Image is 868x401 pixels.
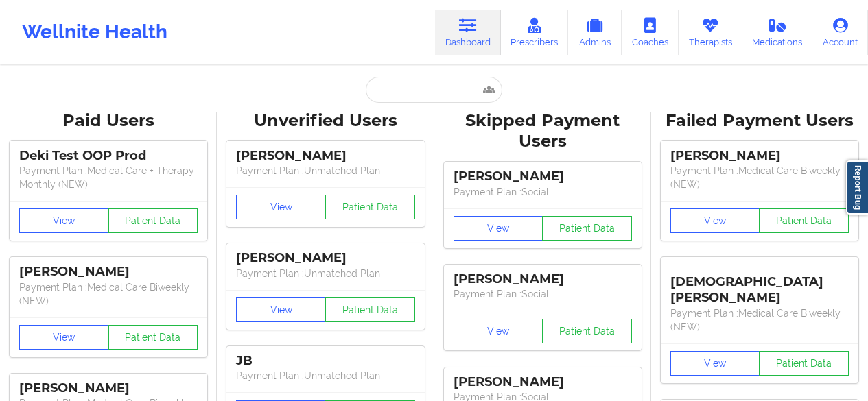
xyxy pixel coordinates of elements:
[670,351,760,376] button: View
[670,208,760,233] button: View
[19,280,198,308] p: Payment Plan : Medical Care Biweekly (NEW)
[236,297,326,322] button: View
[542,216,632,241] button: Patient Data
[325,195,415,219] button: Patient Data
[661,110,858,132] div: Failed Payment Users
[10,110,207,132] div: Paid Users
[454,169,632,184] div: [PERSON_NAME]
[454,271,632,287] div: [PERSON_NAME]
[108,325,198,350] button: Patient Data
[236,195,326,219] button: View
[108,208,198,233] button: Patient Data
[19,380,198,396] div: [PERSON_NAME]
[19,325,109,350] button: View
[542,319,632,343] button: Patient Data
[236,148,414,164] div: [PERSON_NAME]
[435,10,501,55] a: Dashboard
[812,10,868,55] a: Account
[454,319,543,343] button: View
[226,110,424,132] div: Unverified Users
[236,369,414,382] p: Payment Plan : Unmatched Plan
[444,110,642,153] div: Skipped Payment Users
[670,164,849,191] p: Payment Plan : Medical Care Biweekly (NEW)
[454,185,632,199] p: Payment Plan : Social
[325,297,415,322] button: Patient Data
[19,148,198,164] div: Deki Test OOP Prod
[670,148,849,164] div: [PERSON_NAME]
[670,264,849,306] div: [DEMOGRAPHIC_DATA][PERSON_NAME]
[236,353,414,369] div: JB
[454,216,543,241] button: View
[454,287,632,301] p: Payment Plan : Social
[759,351,849,376] button: Patient Data
[679,10,742,55] a: Therapists
[622,10,679,55] a: Coaches
[501,10,569,55] a: Prescribers
[19,208,109,233] button: View
[19,164,198,191] p: Payment Plan : Medical Care + Therapy Monthly (NEW)
[236,250,414,266] div: [PERSON_NAME]
[670,306,849,334] p: Payment Plan : Medical Care Biweekly (NEW)
[846,160,868,215] a: Report Bug
[19,264,198,280] div: [PERSON_NAME]
[454,374,632,390] div: [PERSON_NAME]
[742,10,813,55] a: Medications
[236,164,414,178] p: Payment Plan : Unmatched Plan
[236,267,414,280] p: Payment Plan : Unmatched Plan
[568,10,622,55] a: Admins
[759,208,849,233] button: Patient Data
